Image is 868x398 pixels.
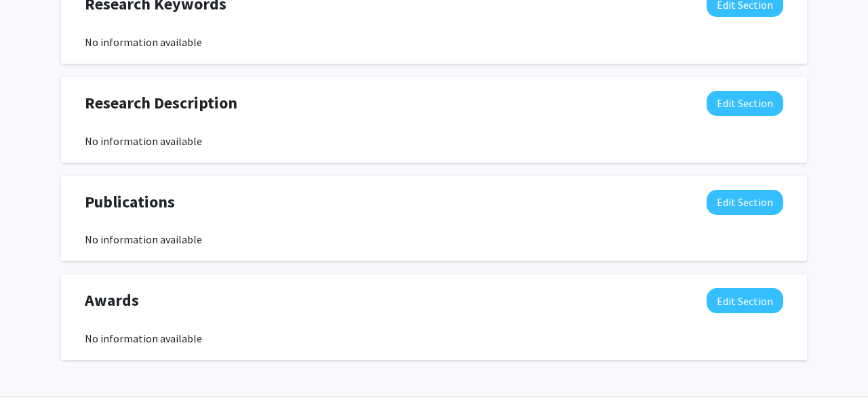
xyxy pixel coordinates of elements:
[707,288,783,313] button: Edit Awards
[85,330,783,346] div: No information available
[85,231,783,247] div: No information available
[85,190,175,214] span: Publications
[707,190,783,215] button: Edit Publications
[85,288,139,313] span: Awards
[707,91,783,116] button: Edit Research Description
[85,34,783,50] div: No information available
[85,91,237,115] span: Research Description
[10,337,58,388] iframe: Chat
[85,133,783,149] div: No information available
